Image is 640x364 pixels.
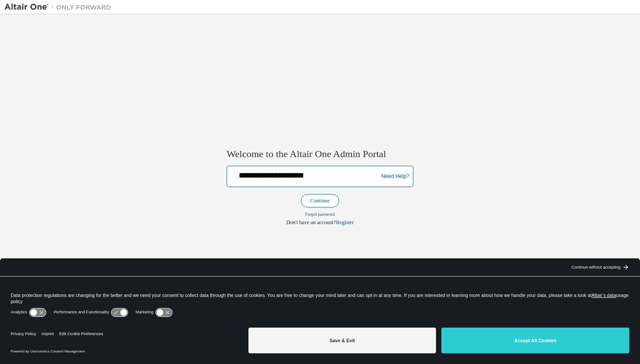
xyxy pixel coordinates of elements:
[4,3,116,12] img: Altair One
[305,212,335,217] a: Forgot password
[381,176,409,177] a: Need Help?
[227,148,413,160] h2: Welcome to the Altair One Admin Portal
[286,220,336,226] span: Don't have an account?
[336,220,354,226] a: Register
[301,194,339,208] button: Continue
